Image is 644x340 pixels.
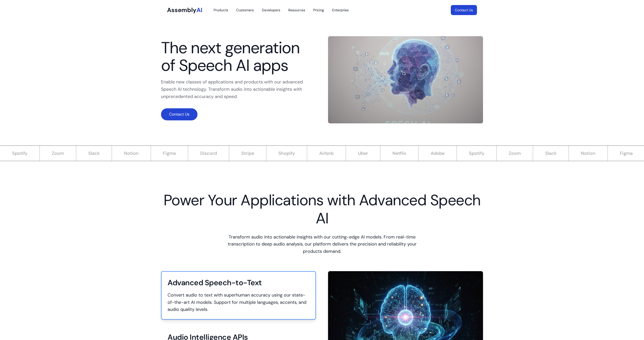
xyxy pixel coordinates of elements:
[451,5,477,15] a: Contact Us
[380,146,418,161] div: Netflix
[228,146,266,161] div: Stripe
[168,292,309,313] p: Convert audio to text with superhuman accuracy using our state-of-the-art AI models. Support for ...
[167,6,203,14] a: AssemblyAI
[456,146,496,161] div: Spotify
[345,146,380,161] div: Uber
[310,6,327,15] a: Pricing
[161,78,316,100] p: Enable new classes of applications and products with our advanced Speech AI technology. Transform...
[167,6,196,14] span: Assembly
[161,108,197,120] button: Contact Us
[211,6,231,15] a: Products
[233,6,257,15] a: Customers
[187,146,228,161] div: Discord
[75,146,111,161] div: Slack
[161,39,316,75] h1: The next generation of Speech AI apps
[259,6,283,15] a: Developers
[329,6,352,15] a: Enterprise
[225,233,419,255] p: Transform audio into actionable insights with our cutting-edge AI models. From real-time transcri...
[168,278,309,287] h3: Advanced Speech-to-Text
[196,6,203,14] span: AI
[568,146,607,161] div: Notion
[285,6,308,15] a: Resources
[111,146,150,161] div: Notion
[496,146,532,161] div: Zoom
[418,146,456,161] div: Adobe
[306,146,345,161] div: Airbnb
[266,146,306,161] div: Shopify
[161,191,483,227] h2: Power Your Applications with Advanced Speech AI
[328,36,483,123] img: AssemblyAI Speech AI technology visualization
[532,146,568,161] div: Slack
[150,146,187,161] div: Figma
[39,146,75,161] div: Zoom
